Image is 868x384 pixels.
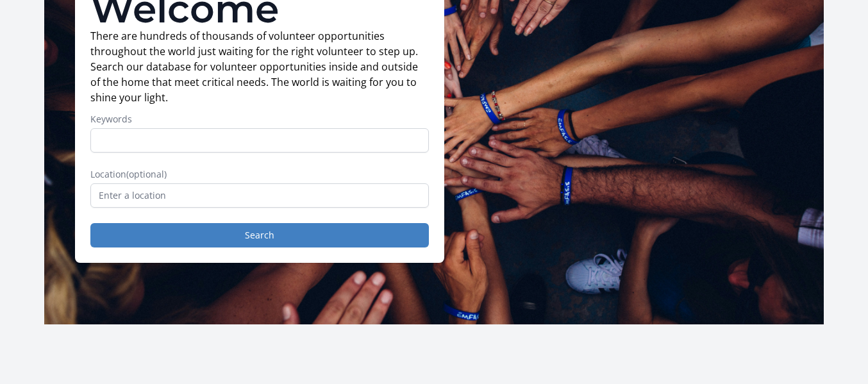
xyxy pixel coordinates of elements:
[126,168,167,180] span: (optional)
[90,183,429,208] input: Enter a location
[90,223,429,247] button: Search
[90,113,429,126] label: Keywords
[90,168,429,181] label: Location
[90,28,429,105] p: There are hundreds of thousands of volunteer opportunities throughout the world just waiting for ...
